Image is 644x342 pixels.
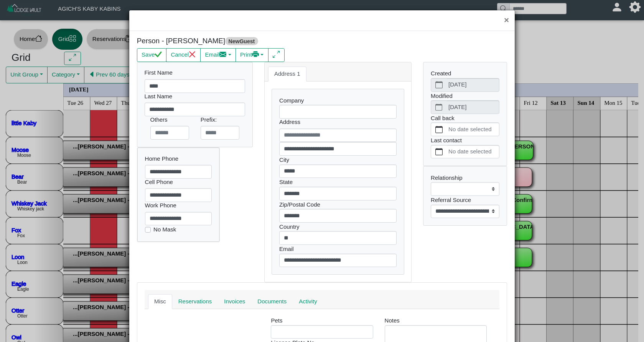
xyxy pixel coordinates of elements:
h6: Prefix: [201,116,239,123]
a: Documents [251,294,293,309]
div: Created Modified Call back Last contact [423,62,507,166]
svg: calendar [435,148,443,155]
h6: Others [150,116,189,123]
a: Address 1 [268,67,306,82]
h6: Address [279,119,397,125]
button: arrows angle expand [268,48,285,62]
a: Reservations [172,294,218,309]
svg: printer fill [252,51,259,58]
svg: arrows angle expand [273,51,280,58]
button: calendar [431,145,447,158]
button: Savecheck [137,48,166,62]
div: Company City State Zip/Postal Code Country Email [272,89,404,274]
h6: Cell Phone [145,179,212,186]
svg: check [155,51,162,58]
h6: Last Name [145,93,245,100]
h6: Home Phone [145,155,212,162]
label: No Mask [153,225,176,234]
a: Misc [148,294,172,309]
label: No date selected [447,145,499,158]
h6: First Name [145,69,245,76]
button: Emailenvelope fill [200,48,236,62]
svg: envelope fill [219,51,227,58]
a: Invoices [218,294,251,309]
div: Pets [271,316,373,339]
a: Activity [293,294,323,309]
svg: calendar [435,126,443,133]
div: Relationship Referral Source [423,166,507,225]
h5: Person - [PERSON_NAME] [137,37,316,46]
button: Cancelx [166,48,201,62]
h6: Work Phone [145,202,212,209]
button: Close [498,10,515,31]
label: No date selected [447,123,499,136]
svg: x [189,51,196,58]
button: calendar [431,123,447,136]
button: Printprinter fill [236,48,268,62]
